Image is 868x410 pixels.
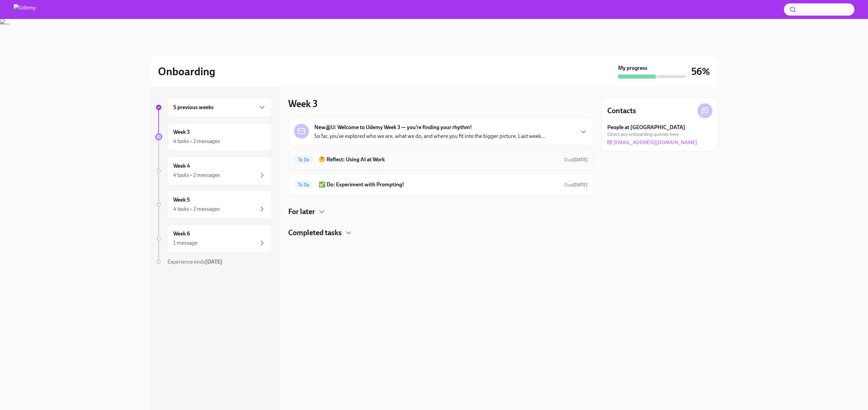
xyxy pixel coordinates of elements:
h6: Week 6 [173,230,190,238]
span: October 11th, 2025 10:00 [564,157,588,163]
img: Udemy [14,4,36,15]
a: To Do✅ Do: Experiment with Prompting!Due[DATE] [294,179,588,190]
div: 5 previous weeks [167,98,272,117]
a: Week 61 message [155,224,272,253]
a: [EMAIL_ADDRESS][DOMAIN_NAME] [607,139,697,146]
strong: People at [GEOGRAPHIC_DATA] [607,124,685,131]
div: Completed tasks [288,228,593,238]
h6: ✅ Do: Experiment with Prompting! [319,181,559,188]
span: Experience ends [167,259,222,265]
a: Week 34 tasks • 2 messages [155,123,272,151]
h6: Week 3 [173,128,190,136]
h2: Onboarding [158,65,215,78]
p: So far, you’ve explored who we are, what we do, and where you fit into the bigger picture. Last w... [314,132,545,140]
span: To Do [294,182,313,187]
div: 4 tasks • 2 messages [173,205,220,213]
strong: [DATE] [205,259,222,265]
span: Due [564,182,588,188]
div: 4 tasks • 2 messages [173,171,220,179]
strong: My progress [618,64,647,72]
h6: 🤔 Reflect: Using AI at Work [319,156,559,163]
h3: Week 3 [288,98,318,110]
span: To Do [294,157,313,162]
strong: New@U: Welcome to Udemy Week 3 — you’re finding your rhythm! [314,124,472,131]
div: 1 message [173,239,197,247]
h3: 56% [691,65,710,78]
h4: For later [288,207,315,217]
h6: Week 4 [173,162,190,170]
h6: 5 previous weeks [173,104,214,111]
div: For later [288,207,593,217]
span: Direct any onboarding queries here [607,131,679,138]
h6: Week 5 [173,196,190,204]
h4: Completed tasks [288,228,342,238]
strong: [DATE] [573,157,588,163]
a: Week 54 tasks • 2 messages [155,190,272,219]
strong: [DATE] [573,182,588,188]
a: Week 44 tasks • 2 messages [155,157,272,185]
h4: Contacts [607,106,636,116]
div: 4 tasks • 2 messages [173,138,220,145]
span: Due [564,157,588,163]
span: October 11th, 2025 10:00 [564,182,588,188]
a: To Do🤔 Reflect: Using AI at WorkDue[DATE] [294,154,588,165]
